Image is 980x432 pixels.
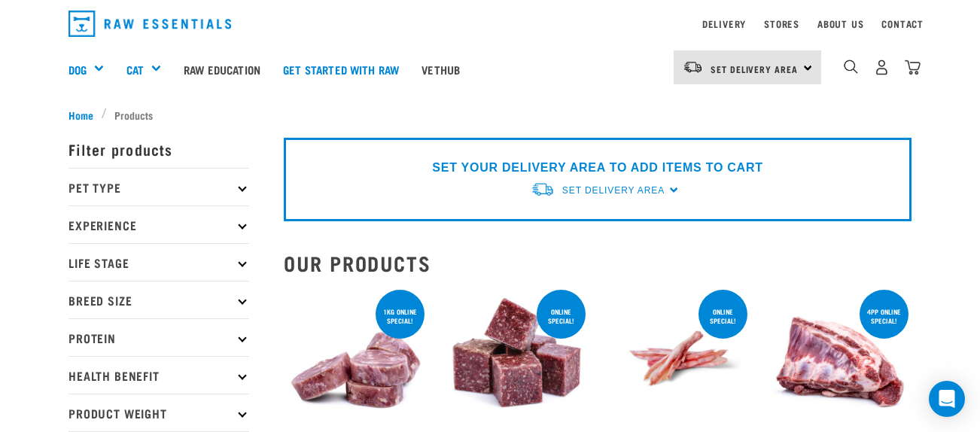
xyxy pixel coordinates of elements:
[68,205,249,243] p: Experience
[881,21,924,26] a: Contact
[537,300,586,332] div: ONLINE SPECIAL!
[68,168,249,205] p: Pet Type
[768,287,912,430] img: 1240 Lamb Brisket Pieces 01
[698,300,747,332] div: ONLINE SPECIAL!
[68,318,249,356] p: Protein
[172,39,272,99] a: Raw Education
[844,59,858,74] img: home-icon-1@2x.png
[562,185,665,196] span: Set Delivery Area
[68,356,249,394] p: Health Benefit
[446,287,589,430] img: Pile Of Cubed Hare Heart For Pets
[272,39,410,99] a: Get started with Raw
[410,39,471,99] a: Vethub
[860,300,908,332] div: 4pp online special!
[68,107,102,123] a: Home
[702,21,746,26] a: Delivery
[432,159,762,177] p: SET YOUR DELIVERY AREA TO ADD ITEMS TO CART
[683,60,703,74] img: van-moving.png
[284,287,428,430] img: 1160 Veal Meat Mince Medallions 01
[929,381,965,417] div: Open Intercom Messenger
[284,251,912,275] h2: Our Products
[905,59,921,75] img: home-icon@2x.png
[764,21,799,26] a: Stores
[68,130,249,168] p: Filter products
[56,5,924,43] nav: dropdown navigation
[68,61,87,78] a: Dog
[68,281,249,318] p: Breed Size
[68,394,249,431] p: Product Weight
[126,61,144,78] a: Cat
[874,59,890,75] img: user.png
[711,66,798,71] span: Set Delivery Area
[817,21,863,26] a: About Us
[68,11,231,37] img: Raw Essentials Logo
[376,300,425,332] div: 1kg online special!
[607,287,750,430] img: Raw Essentials Duck Feet Raw Meaty Bones For Dogs
[68,107,912,123] nav: breadcrumbs
[531,181,555,197] img: van-moving.png
[68,107,93,123] span: Home
[68,243,249,281] p: Life Stage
